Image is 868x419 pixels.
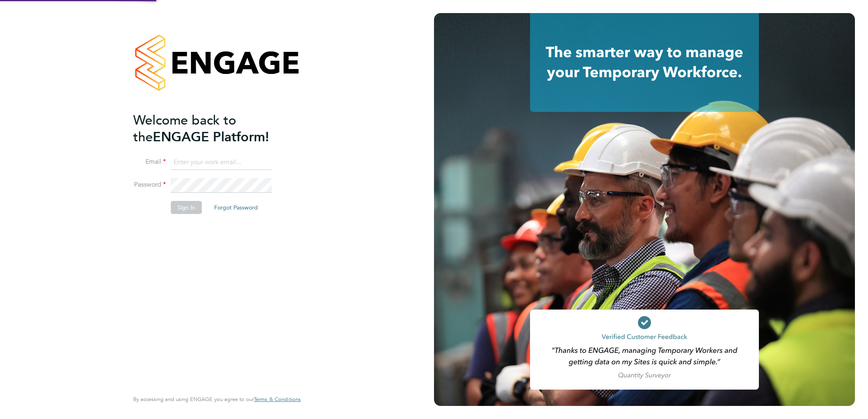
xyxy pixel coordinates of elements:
[133,112,236,145] span: Welcome back to the
[171,155,272,170] input: Enter your work email...
[171,201,202,214] button: Sign In
[133,158,166,166] label: Email
[133,181,166,189] label: Password
[133,112,293,145] h2: ENGAGE Platform!
[208,201,264,214] button: Forgot Password
[254,396,301,403] a: Terms & Conditions
[133,396,301,403] span: By accessing and using ENGAGE you agree to our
